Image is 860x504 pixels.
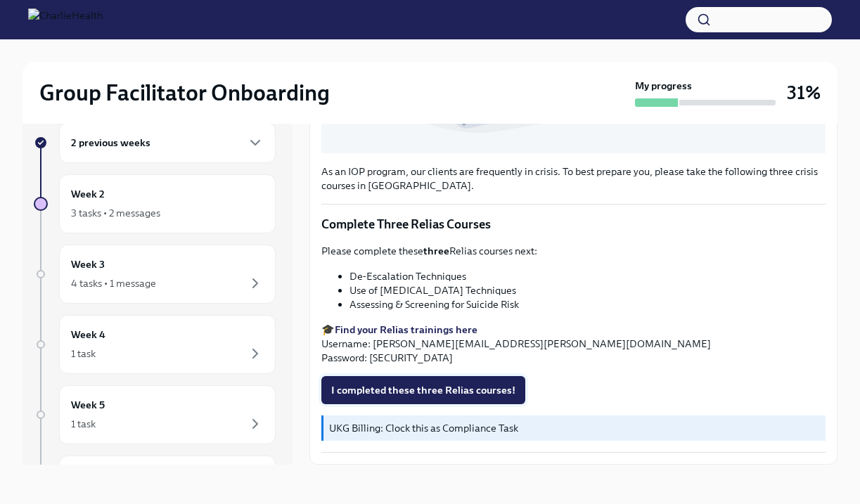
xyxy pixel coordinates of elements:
[321,164,826,193] p: As an IOP program, our clients are frequently in crisis. To best prepare you, please take the fol...
[349,283,826,297] li: Use of [MEDICAL_DATA] Techniques
[28,8,103,31] img: CharlieHealth
[71,206,160,220] div: 3 tasks • 2 messages
[59,122,276,163] div: 2 previous weeks
[34,315,276,374] a: Week 41 task
[34,385,276,444] a: Week 51 task
[71,347,96,361] div: 1 task
[787,80,821,105] h3: 31%
[635,79,692,93] strong: My progress
[349,297,826,311] li: Assessing & Screening for Suicide Risk
[34,245,276,304] a: Week 34 tasks • 1 message
[71,417,96,431] div: 1 task
[71,186,105,202] h6: Week 2
[321,244,826,258] p: Please complete these Relias courses next:
[329,421,820,435] p: UKG Billing: Clock this as Compliance Task
[331,383,515,397] span: I completed these three Relias courses!
[71,276,156,290] div: 4 tasks • 1 message
[423,245,449,257] strong: three
[71,397,105,413] h6: Week 5
[321,216,826,233] p: Complete Three Relias Courses
[71,135,150,150] h6: 2 previous weeks
[34,174,276,233] a: Week 23 tasks • 2 messages
[71,327,105,342] h6: Week 4
[321,323,826,365] p: 🎓 Username: [PERSON_NAME][EMAIL_ADDRESS][PERSON_NAME][DOMAIN_NAME] Password: [SECURITY_DATA]
[39,79,330,107] h2: Group Facilitator Onboarding
[321,376,525,404] button: I completed these three Relias courses!
[349,269,826,283] li: De-Escalation Techniques
[335,323,477,336] a: Find your Relias trainings here
[71,257,105,272] h6: Week 3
